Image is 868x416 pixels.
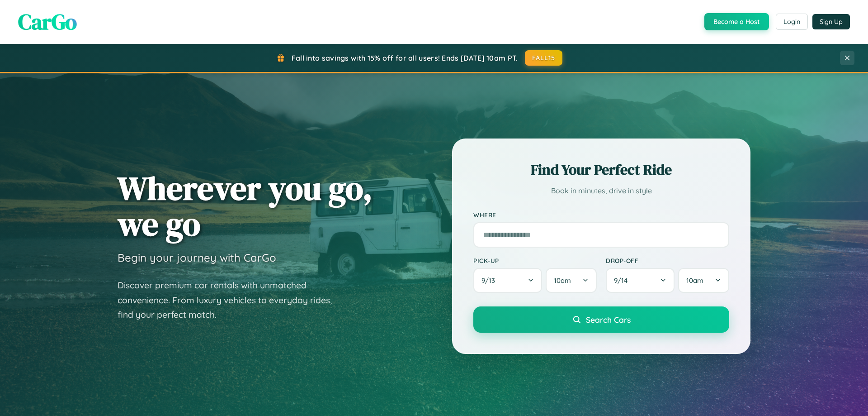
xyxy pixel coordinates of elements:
[481,276,500,285] span: 9 / 13
[678,268,729,293] button: 10am
[292,53,518,62] span: Fall into savings with 15% off for all users! Ends [DATE] 10am PT.
[473,257,597,264] label: Pick-up
[812,14,850,29] button: Sign Up
[118,278,344,322] p: Discover premium car rentals with unmatched convenience. From luxury vehicles to everyday rides, ...
[686,276,703,285] span: 10am
[614,276,632,285] span: 9 / 14
[776,14,808,30] button: Login
[704,13,769,30] button: Become a Host
[606,257,729,264] label: Drop-off
[473,268,542,293] button: 9/13
[473,160,729,180] h2: Find Your Perfect Ride
[118,170,373,242] h1: Wherever you go, we go
[554,276,571,285] span: 10am
[118,251,276,264] h3: Begin your journey with CarGo
[525,50,563,66] button: FALL15
[586,315,631,325] span: Search Cars
[473,184,729,197] p: Book in minutes, drive in style
[473,306,729,333] button: Search Cars
[546,268,597,293] button: 10am
[18,7,77,37] span: CarGo
[473,211,729,219] label: Where
[606,268,675,293] button: 9/14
